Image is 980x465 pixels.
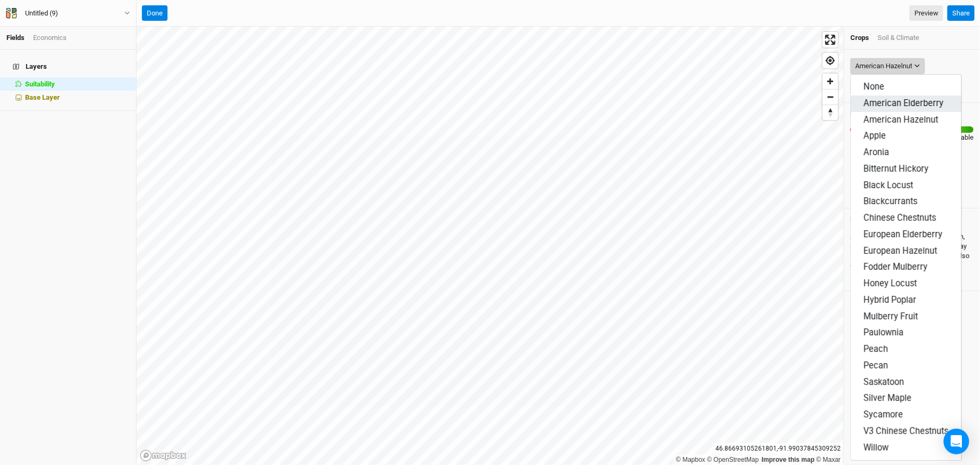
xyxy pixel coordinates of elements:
span: Blackcurrants [864,196,918,206]
span: Mulberry Fruit [864,311,918,322]
div: American Hazelnut [855,61,912,71]
div: Suitability [25,80,130,89]
a: Fields [6,34,25,42]
span: Zoom out [823,90,838,105]
div: Soil & Climate [878,33,919,43]
button: Find my location [823,53,838,68]
span: Aronia [864,147,889,157]
div: Economics [33,33,67,43]
span: Base Layer [25,93,60,101]
span: European Hazelnut [864,246,937,256]
span: Black Locust [864,180,913,190]
span: Saskatoon [864,377,904,387]
button: American Hazelnut [850,58,925,74]
div: Crops [850,33,869,43]
button: Share [947,5,975,21]
div: Untitled (9) [25,8,58,19]
span: Fodder Mulberry [864,262,928,272]
a: OpenStreetMap [707,456,759,463]
span: Willow [864,443,889,453]
a: Maxar [816,456,841,463]
span: American Elderberry [864,98,944,108]
a: Preview [910,5,943,21]
span: Chinese Chestnuts [864,213,936,223]
div: Open Intercom Messenger [944,429,969,454]
span: None [864,82,885,92]
button: Reset bearing to north [823,105,838,120]
span: Suitability [25,80,55,88]
button: Zoom in [823,74,838,89]
span: Paulownia [864,327,904,338]
span: Peach [864,344,888,354]
a: Improve this map [762,456,815,463]
h4: Layers [6,56,130,77]
button: Enter fullscreen [823,32,838,47]
button: Untitled (9) [5,7,131,19]
span: Bitternut Hickory [864,164,929,174]
span: V3 Chinese Chestnuts [864,426,949,436]
button: Done [142,5,168,21]
a: Mapbox logo [140,450,187,462]
span: Reset bearing to north [823,105,838,120]
span: Silver Maple [864,393,912,403]
div: 46.86693105261801 , -91.99037845309252 [713,443,843,454]
span: Honey Locust [864,278,917,288]
span: American Hazelnut [864,115,938,125]
button: Zoom out [823,89,838,105]
span: European Elderberry [864,229,943,239]
a: Mapbox [676,456,705,463]
span: Apple [864,131,886,141]
span: Hybrid Poplar [864,295,917,305]
span: Sycamore [864,410,903,420]
span: Pecan [864,360,888,371]
div: Base Layer [25,93,130,102]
